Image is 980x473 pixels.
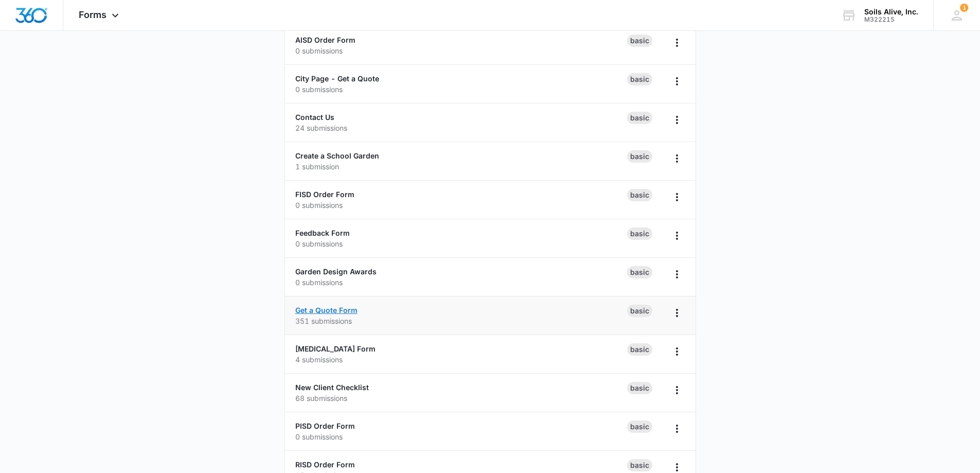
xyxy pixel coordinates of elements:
a: FISD Order Form [295,190,354,199]
a: PISD Order Form [295,422,355,430]
div: Basic [627,227,652,240]
button: Overflow Menu [669,227,685,244]
p: 24 submissions [295,122,627,133]
p: 0 submissions [295,45,627,56]
button: Overflow Menu [669,305,685,321]
p: 0 submissions [295,200,627,211]
div: Basic [627,459,652,471]
button: Overflow Menu [669,343,685,360]
div: Basic [627,421,652,433]
p: 0 submissions [295,277,627,288]
div: Basic [627,266,652,278]
div: Basic [627,382,652,394]
a: Create a School Garden [295,151,379,160]
div: Basic [627,73,652,85]
p: 0 submissions [295,431,627,442]
button: Overflow Menu [669,34,685,51]
div: Basic [627,34,652,47]
button: Overflow Menu [669,112,685,128]
div: Basic [627,112,652,124]
div: Basic [627,343,652,356]
span: Forms [79,9,106,20]
p: 0 submissions [295,238,627,249]
div: Basic [627,150,652,163]
p: 0 submissions [295,84,627,95]
button: Overflow Menu [669,382,685,398]
div: account id [864,16,918,23]
div: notifications count [960,4,968,12]
button: Overflow Menu [669,73,685,90]
span: 1 [960,4,968,12]
div: account name [864,8,918,16]
p: 68 submissions [295,393,627,404]
p: 4 submissions [295,354,627,365]
button: Overflow Menu [669,189,685,205]
a: Garden Design Awards [295,267,377,276]
a: Contact Us [295,113,334,121]
a: Feedback Form [295,229,350,237]
a: [MEDICAL_DATA] Form [295,344,376,353]
p: 351 submissions [295,316,627,326]
button: Overflow Menu [669,266,685,283]
div: Basic [627,305,652,317]
a: AISD Order Form [295,36,355,44]
a: City Page - Get a Quote [295,74,379,83]
a: RISD Order Form [295,460,355,469]
a: Get a Quote Form [295,306,358,314]
div: Basic [627,189,652,201]
button: Overflow Menu [669,421,685,437]
button: Overflow Menu [669,150,685,167]
a: New Client Checklist [295,383,369,392]
p: 1 submission [295,161,627,172]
